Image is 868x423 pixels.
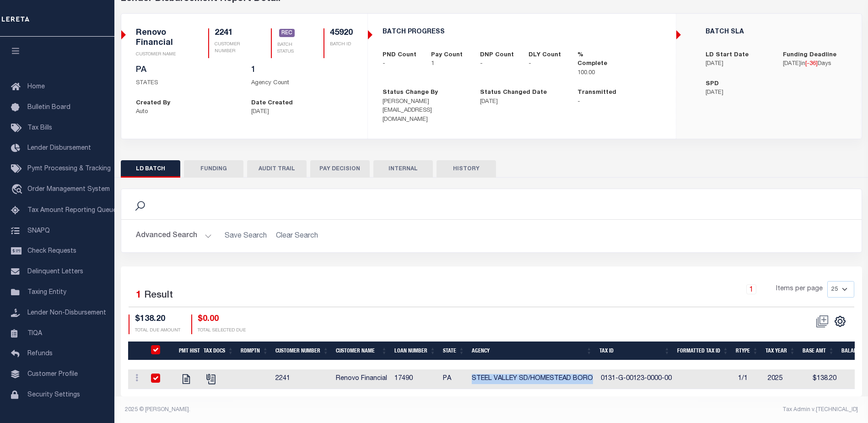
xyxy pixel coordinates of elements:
[764,369,801,389] td: 2025
[27,228,50,234] span: SNAPQ
[577,98,661,107] p: -
[128,342,146,360] th: &nbsp;&nbsp;&nbsp;&nbsp;&nbsp;&nbsp;&nbsp;&nbsp;&nbsp;&nbsp;
[136,99,170,108] label: Created By
[480,60,515,69] p: -
[706,88,769,98] p: [DATE]
[310,160,370,178] button: PAY DECISION
[383,51,416,60] label: PND Count
[577,69,613,78] p: 100.00
[391,342,439,360] th: Loan Number: activate to sort column ascending
[27,84,45,90] span: Home
[783,60,846,69] p: in Days
[136,28,187,48] h5: Renovo Financial
[27,330,42,336] span: TIQA
[799,342,838,360] th: Base Amt: activate to sort column ascending
[272,369,332,389] td: 2241
[746,284,756,294] a: 1
[577,51,613,69] label: % Complete
[330,28,353,38] h5: 45920
[706,28,846,36] h5: BATCH SLA
[439,369,468,389] td: PA
[272,342,332,360] th: Customer Number: activate to sort column ascending
[762,342,799,360] th: Tax Year: activate to sort column ascending
[383,98,466,125] p: [PERSON_NAME][EMAIL_ADDRESS][DOMAIN_NAME]
[383,28,661,36] h5: BATCH PROGRESS
[805,61,818,67] span: [ ]
[706,51,749,60] label: LD Start Date
[198,327,246,334] p: TOTAL SELECTED DUE
[27,145,91,152] span: Lender Disbursement
[577,88,616,98] label: Transmitted
[136,65,237,76] h5: PA
[783,51,836,60] label: Funding Deadline
[136,291,141,300] span: 1
[674,342,732,360] th: Formatted Tax Id: activate to sort column ascending
[27,351,53,357] span: Refunds
[175,342,200,360] th: Pmt Hist
[279,29,295,38] a: REC
[734,369,764,389] td: 1/1
[135,327,180,334] p: TOTAL DUE AMOUNT
[251,108,353,117] p: [DATE]
[135,315,180,325] h4: $138.20
[801,369,840,389] td: $138.20
[528,60,564,69] p: -
[237,342,272,360] th: Rdmptn: activate to sort column ascending
[279,29,295,37] span: REC
[373,160,433,178] button: INTERNAL
[528,51,561,60] label: DLY Count
[783,61,801,67] span: [DATE]
[27,310,106,316] span: Lender Non-Disbursement
[431,51,463,60] label: Pay Count
[383,60,418,69] p: -
[251,79,353,88] p: Agency Count
[383,88,438,98] label: Status Change By
[27,392,80,398] span: Security Settings
[184,160,243,178] button: FUNDING
[277,42,301,55] p: BATCH STATUS
[812,315,833,328] span: Status should not be "REC" to perform this action.
[200,342,237,360] th: Tax Docs: activate to sort column ascending
[11,184,26,196] i: travel_explore
[706,60,769,69] p: [DATE]
[27,166,111,172] span: Pymt Processing & Tracking
[27,186,110,193] span: Order Management System
[27,371,78,378] span: Customer Profile
[27,248,76,255] span: Check Requests
[118,406,491,414] div: 2025 © [PERSON_NAME].
[480,98,564,107] p: [DATE]
[330,41,353,48] p: BATCH ID
[332,342,391,360] th: Customer Name: activate to sort column ascending
[807,61,816,67] span: -36
[439,342,468,360] th: State: activate to sort column ascending
[215,41,249,55] p: CUSTOMER NUMBER
[247,160,307,178] button: AUDIT TRAIL
[597,369,676,389] td: 0131-G-00123-0000-00
[498,406,858,414] div: Tax Admin v.[TECHNICAL_ID]
[706,80,719,89] label: SPD
[251,65,353,76] h5: 1
[215,28,249,38] h5: 2241
[596,342,674,360] th: Tax Id: activate to sort column ascending
[391,369,439,389] td: 17490
[251,99,293,108] label: Date Created
[27,207,117,214] span: Tax Amount Reporting Queue
[136,108,237,117] p: Auto
[146,342,175,360] th: PayeePmtBatchStatus
[136,79,237,88] p: STATES
[136,227,212,245] button: Advanced Search
[144,288,173,303] label: Result
[198,315,246,325] h4: $0.00
[27,104,70,111] span: Bulletin Board
[468,369,597,389] td: STEEL VALLEY SD/HOMESTEAD BORO
[468,342,596,360] th: Agency: activate to sort column ascending
[480,51,514,60] label: DNP Count
[27,269,83,275] span: Delinquent Letters
[27,125,52,131] span: Tax Bills
[776,284,823,294] span: Items per page
[732,342,762,360] th: RType: activate to sort column ascending
[332,369,391,389] td: Renovo Financial
[121,160,180,178] button: LD BATCH
[480,88,547,98] label: Status Changed Date
[437,160,496,178] button: HISTORY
